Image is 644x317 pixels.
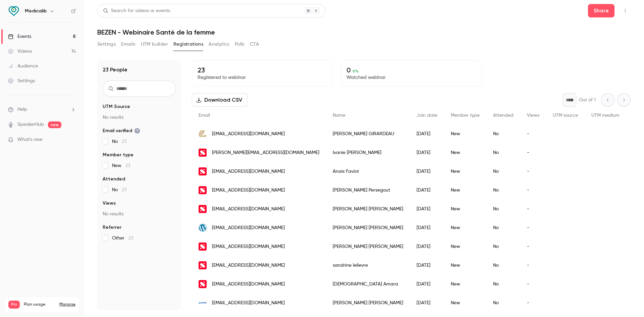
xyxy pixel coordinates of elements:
[520,237,546,256] div: -
[326,143,410,162] div: Ivanie [PERSON_NAME]
[8,63,38,69] div: Audience
[520,181,546,200] div: -
[103,211,176,217] p: No results
[199,186,207,194] img: saretec.fr
[486,181,520,200] div: No
[326,181,410,200] div: [PERSON_NAME] Persegout
[8,301,20,309] span: Pro
[199,243,207,251] img: saretec.fr
[198,66,327,74] p: 23
[212,281,285,288] span: [EMAIL_ADDRESS][DOMAIN_NAME]
[410,256,444,275] div: [DATE]
[112,162,130,169] span: New
[103,224,121,231] span: Referrer
[410,162,444,181] div: [DATE]
[212,262,285,269] span: [EMAIL_ADDRESS][DOMAIN_NAME]
[192,93,248,107] button: Download CSV
[486,143,520,162] div: No
[520,256,546,275] div: -
[198,74,327,81] p: Registered to webinar
[199,167,207,175] img: saretec.fr
[520,218,546,237] div: -
[444,143,486,162] div: New
[588,4,614,17] button: Share
[493,113,514,118] span: Attended
[103,176,125,182] span: Attended
[591,113,620,118] span: UTM medium
[112,187,126,193] span: No
[444,256,486,275] div: New
[24,302,55,307] span: Plan usage
[199,224,207,232] img: exetech.fr
[103,200,116,207] span: Views
[199,149,207,157] img: saretec.fr
[122,188,126,192] span: 23
[8,106,76,113] li: help-dropdown-opener
[333,113,345,118] span: Name
[68,137,76,143] iframe: Noticeable Trigger
[17,121,44,128] a: SpeakerHub
[326,256,410,275] div: sandrine lelievre
[199,113,210,118] span: Email
[199,205,207,213] img: saretec.fr
[128,236,133,241] span: 23
[212,206,285,213] span: [EMAIL_ADDRESS][DOMAIN_NAME]
[486,124,520,143] div: No
[17,136,43,143] span: What's new
[326,275,410,294] div: [DEMOGRAPHIC_DATA] Amara
[520,162,546,181] div: -
[8,48,32,55] div: Videos
[444,218,486,237] div: New
[212,168,285,175] span: [EMAIL_ADDRESS][DOMAIN_NAME]
[326,124,410,143] div: [PERSON_NAME] GIRARDEAU
[112,138,126,145] span: No
[173,39,203,50] button: Registrations
[250,39,259,50] button: CTA
[410,181,444,200] div: [DATE]
[97,39,116,50] button: Settings
[48,121,61,128] span: new
[520,200,546,218] div: -
[486,200,520,218] div: No
[212,243,285,250] span: [EMAIL_ADDRESS][DOMAIN_NAME]
[112,235,133,242] span: Other
[410,143,444,162] div: [DATE]
[199,280,207,288] img: saretec.fr
[141,39,168,50] button: UTM builder
[326,218,410,237] div: [PERSON_NAME] [PERSON_NAME]
[520,143,546,162] div: -
[486,294,520,312] div: No
[17,106,27,113] span: Help
[444,200,486,218] div: New
[579,97,596,103] p: Out of 1
[520,275,546,294] div: -
[486,162,520,181] div: No
[103,114,176,121] p: No results
[103,7,170,14] div: Search for videos or events
[410,237,444,256] div: [DATE]
[346,66,476,74] p: 0
[212,130,285,138] span: [EMAIL_ADDRESS][DOMAIN_NAME]
[553,113,578,118] span: UTM source
[103,103,130,110] span: UTM Source
[326,162,410,181] div: Anaïs Faviot
[103,127,140,134] span: Email verified
[326,294,410,312] div: [PERSON_NAME] [PERSON_NAME]
[486,237,520,256] div: No
[212,149,319,156] span: [PERSON_NAME][EMAIL_ADDRESS][DOMAIN_NAME]
[451,113,480,118] span: Member type
[410,294,444,312] div: [DATE]
[444,275,486,294] div: New
[520,124,546,143] div: -
[444,294,486,312] div: New
[103,152,133,158] span: Member type
[103,66,127,74] h1: 23 People
[444,124,486,143] div: New
[59,302,75,307] a: Manage
[417,113,437,118] span: Join date
[122,139,126,144] span: 23
[486,275,520,294] div: No
[326,237,410,256] div: [PERSON_NAME] [PERSON_NAME]
[125,163,130,168] span: 23
[25,8,47,14] h6: Medicalib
